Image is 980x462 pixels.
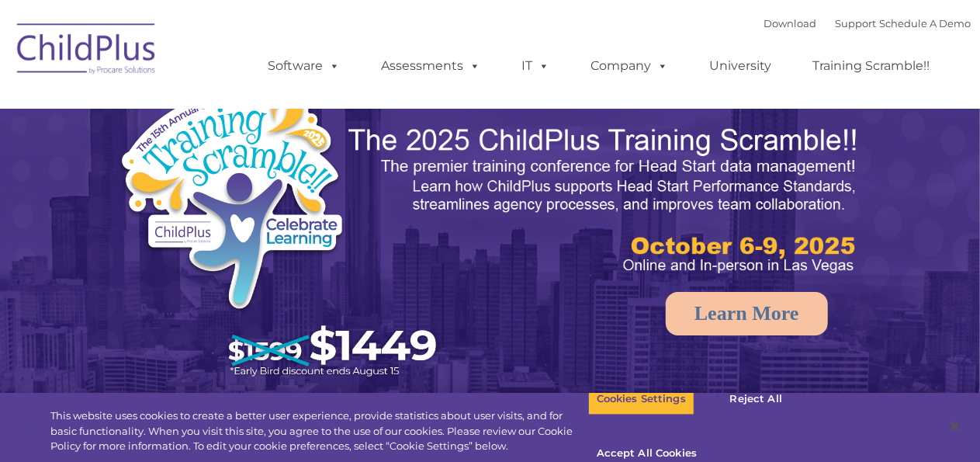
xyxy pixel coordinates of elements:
font: | [764,17,971,30]
a: Download [764,17,817,30]
a: Support [836,17,877,30]
div: This website uses cookies to create a better user experience, provide statistics about user visit... [50,408,588,454]
button: Reject All [708,383,805,415]
a: University [694,50,788,82]
a: Training Scramble!! [798,50,946,82]
a: IT [507,50,566,82]
span: Phone number [216,166,282,178]
button: Close [938,409,972,443]
a: Company [576,50,684,82]
img: ChildPlus by Procare Solutions [9,12,164,90]
span: Last name [216,102,263,114]
a: Assessments [366,50,497,82]
a: Schedule A Demo [880,17,971,30]
button: Cookies Settings [588,383,694,415]
a: Software [253,50,356,82]
a: Learn More [666,292,828,335]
